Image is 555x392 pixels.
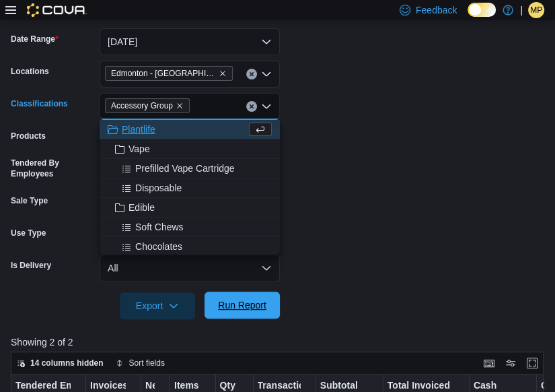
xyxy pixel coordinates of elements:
label: Date Range [11,34,59,44]
span: MP [530,2,542,18]
span: Soft Chews [135,220,184,234]
span: Accessory Group [105,98,190,113]
button: 14 columns hidden [11,355,109,371]
button: Remove Edmonton - Winterburn from selection in this group [219,69,227,77]
button: [DATE] [100,28,280,55]
button: Plantlife [100,120,280,139]
button: Chocolates [100,237,280,257]
button: Clear input [246,69,257,79]
span: Accessory Group [111,99,173,112]
span: Chocolates [135,240,182,253]
span: Export [128,292,187,319]
button: Remove Accessory Group from selection in this group [176,102,184,110]
label: Products [11,131,46,141]
button: Soft Chews [100,218,280,237]
button: Disposable [100,178,280,198]
button: Keyboard shortcuts [481,355,497,371]
button: All [100,255,280,282]
span: Disposable [135,181,182,195]
p: | [520,2,523,18]
button: Enter fullscreen [524,355,540,371]
label: Is Delivery [11,260,51,271]
span: Edmonton - [GEOGRAPHIC_DATA] [111,67,216,80]
button: Open list of options [261,69,272,79]
span: Run Report [218,298,266,312]
p: Showing 2 of 2 [11,335,549,349]
button: Close list of options [261,101,272,112]
span: Edible [128,201,155,214]
button: Export [120,292,195,319]
img: Cova [27,3,87,17]
input: Dark Mode [468,3,496,17]
button: Prefilled Vape Cartridge [100,159,280,178]
button: Vape [100,139,280,159]
label: Tendered By Employees [11,158,94,179]
button: Display options [503,355,519,371]
span: Sort fields [129,358,165,368]
button: Sort fields [110,355,170,371]
span: Feedback [416,3,457,17]
span: 14 columns hidden [30,358,104,368]
div: Melissa Pettitt [528,2,544,18]
button: Edible [100,198,280,218]
span: Prefilled Vape Cartridge [135,162,235,175]
button: Clear input [246,101,257,112]
span: Edmonton - Winterburn [105,66,233,81]
button: Run Report [205,292,280,319]
span: Vape [128,142,150,156]
label: Sale Type [11,195,48,206]
label: Use Type [11,228,46,238]
label: Locations [11,66,49,77]
span: Plantlife [122,123,155,136]
label: Classifications [11,98,68,109]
